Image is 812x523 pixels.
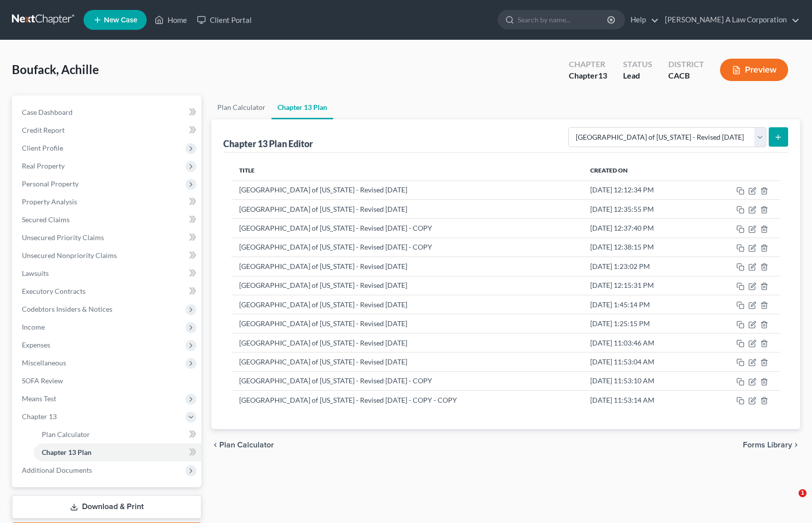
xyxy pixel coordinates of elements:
td: [GEOGRAPHIC_DATA] of [US_STATE] - Revised [DATE] [231,180,582,199]
td: [DATE] 11:53:10 AM [582,371,703,390]
td: [DATE] 12:35:55 PM [582,199,703,218]
a: Chapter 13 Plan [271,95,333,119]
div: Status [623,59,652,70]
span: Secured Claims [22,215,70,224]
td: [DATE] 11:53:04 AM [582,352,703,371]
td: [GEOGRAPHIC_DATA] of [US_STATE] - Revised [DATE] - COPY [231,238,582,257]
td: [DATE] 1:25:15 PM [582,314,703,333]
span: 1 [799,489,807,497]
button: Preview [720,59,788,81]
span: Credit Report [22,126,65,134]
td: [GEOGRAPHIC_DATA] of [US_STATE] - Revised [DATE] - COPY [231,371,582,390]
a: Home [150,11,192,29]
a: Client Portal [192,11,257,29]
i: chevron_right [792,441,800,449]
button: Forms Library chevron_right [743,441,800,449]
span: Codebtors Insiders & Notices [22,305,112,313]
td: [DATE] 1:23:02 PM [582,257,703,276]
span: SOFA Review [22,376,63,385]
td: [DATE] 11:53:14 AM [582,391,703,410]
td: [DATE] 12:37:40 PM [582,219,703,238]
span: Miscellaneous [22,358,66,367]
div: Chapter 13 Plan Editor [223,138,313,150]
span: Forms Library [743,441,792,449]
a: Case Dashboard [14,103,201,121]
span: Personal Property [22,179,79,188]
td: [DATE] 12:38:15 PM [582,238,703,257]
a: Unsecured Nonpriority Claims [14,247,201,264]
td: [GEOGRAPHIC_DATA] of [US_STATE] - Revised [DATE] [231,333,582,352]
span: Real Property [22,162,65,170]
iframe: Intercom live chat [778,489,802,513]
a: Plan Calculator [211,95,271,119]
span: Unsecured Nonpriority Claims [22,251,117,260]
a: Help [626,11,659,29]
div: Chapter [569,59,607,70]
span: Income [22,323,45,331]
span: Unsecured Priority Claims [22,233,104,242]
a: Lawsuits [14,264,201,282]
span: Plan Calculator [219,441,274,449]
span: Chapter 13 Plan [42,448,91,456]
div: District [668,59,704,70]
a: Chapter 13 Plan [34,443,201,461]
span: Property Analysis [22,197,77,206]
span: Lawsuits [22,269,49,277]
span: 13 [598,71,607,80]
a: Property Analysis [14,193,201,211]
span: Expenses [22,341,50,349]
input: Search by name... [518,10,609,29]
div: Lead [623,70,652,82]
a: Download & Print [12,495,201,519]
td: [GEOGRAPHIC_DATA] of [US_STATE] - Revised [DATE] - COPY - COPY [231,391,582,410]
span: Boufack, Achille [12,62,99,77]
td: [GEOGRAPHIC_DATA] of [US_STATE] - Revised [DATE] - COPY [231,219,582,238]
td: [GEOGRAPHIC_DATA] of [US_STATE] - Revised [DATE] [231,314,582,333]
span: Client Profile [22,144,63,152]
span: Additional Documents [22,466,92,474]
a: Credit Report [14,121,201,139]
span: New Case [104,16,137,24]
span: Plan Calculator [42,430,90,438]
span: Chapter 13 [22,412,57,421]
div: Chapter [569,70,607,82]
a: Executory Contracts [14,282,201,300]
span: Means Test [22,394,56,403]
a: Plan Calculator [34,426,201,443]
td: [DATE] 12:12:34 PM [582,180,703,199]
a: SOFA Review [14,372,201,390]
td: [DATE] 1:45:14 PM [582,295,703,314]
td: [DATE] 12:15:31 PM [582,276,703,295]
td: [GEOGRAPHIC_DATA] of [US_STATE] - Revised [DATE] [231,257,582,276]
td: [GEOGRAPHIC_DATA] of [US_STATE] - Revised [DATE] [231,295,582,314]
td: [GEOGRAPHIC_DATA] of [US_STATE] - Revised [DATE] [231,276,582,295]
div: CACB [668,70,704,82]
th: Created On [582,161,703,180]
td: [DATE] 11:03:46 AM [582,333,703,352]
span: Executory Contracts [22,287,86,295]
td: [GEOGRAPHIC_DATA] of [US_STATE] - Revised [DATE] [231,352,582,371]
a: Unsecured Priority Claims [14,229,201,247]
td: [GEOGRAPHIC_DATA] of [US_STATE] - Revised [DATE] [231,199,582,218]
a: Secured Claims [14,211,201,229]
a: [PERSON_NAME] A Law Corporation [660,11,800,29]
span: Case Dashboard [22,108,73,116]
button: chevron_left Plan Calculator [211,441,274,449]
i: chevron_left [211,441,219,449]
th: Title [231,161,582,180]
